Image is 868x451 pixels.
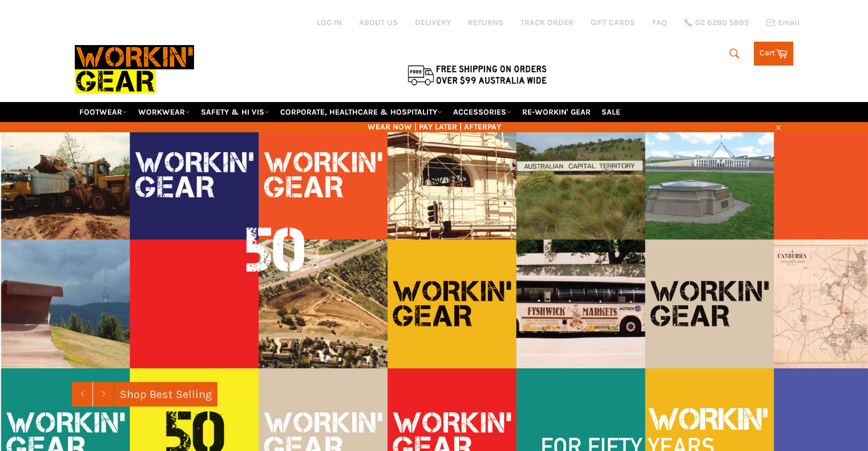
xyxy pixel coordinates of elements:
[468,17,503,28] a: RETURNS
[276,102,447,122] a: CORPORATE, HEALTHCARE & HOSPITALITY
[518,102,595,122] a: RE-WORKIN' GEAR
[652,17,667,28] a: FAQ
[406,63,548,87] img: Flat $9.95 shipping Australia wide
[196,102,274,122] a: SAFETY & HI VIS
[75,102,132,122] a: FOOTWEAR
[449,102,516,122] a: ACCESSORIES
[597,102,625,122] a: SALE
[520,17,574,28] a: TRACK ORDER
[754,42,793,66] a: Cart
[591,17,635,28] a: GIFT CARDS
[766,18,800,27] a: Email
[684,19,749,27] a: 02 6280 5885
[415,17,451,28] a: DELIVERY
[134,102,195,122] a: WORKWEAR
[359,17,398,28] a: ABOUT US
[114,382,217,407] a: Shop Best Selling
[75,37,194,101] img: Workin Gear leaders in Workwear, Safety Boots, PPE, Uniforms. Australia's No.1 in Workwear
[778,19,800,27] span: Email
[695,19,749,27] span: 02 6280 5885
[317,18,342,27] a: Log in
[75,121,794,132] span: WEAR NOW | PAY LATER | AFTERPAY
